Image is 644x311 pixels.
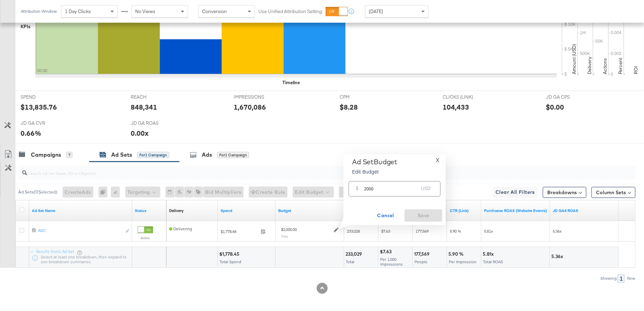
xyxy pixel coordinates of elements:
div: 233,029 [346,251,364,257]
a: Reflects the ability of your Ad Set to achieve delivery based on ad states, schedule and budget. [169,208,184,213]
div: $ [353,184,361,196]
span: $7.63 [381,229,390,234]
span: 5.81x [484,229,493,234]
button: Clear All Filters [493,187,538,198]
span: Cancel [370,211,402,220]
span: Per 1,000 Impressions [380,257,403,267]
div: for 1 Campaign [217,152,249,158]
div: $7.63 [380,248,394,255]
span: 5.90 % [450,229,461,234]
text: Actions [602,58,608,74]
div: Ad Sets ( 0 Selected) [18,189,57,195]
text: Amount (USD) [571,44,577,74]
div: 1 [618,274,625,283]
div: 177,569 [414,251,432,257]
span: People [414,259,428,264]
div: Ad Sets [111,151,132,159]
span: IMPRESSIONS [234,94,285,100]
span: JD GA ROAS [131,120,182,126]
text: Delivery [586,57,593,74]
span: CLICKS (LINK) [443,94,494,100]
span: CPM [340,94,391,100]
div: 5.90 % [448,251,466,257]
button: Cancel [367,209,405,222]
div: Campaigns [31,151,61,159]
div: $1,778.45 [219,251,242,257]
div: $8.28 [340,102,358,112]
div: 0 [98,187,111,198]
div: 5.36x [551,253,565,260]
div: 7 [66,152,72,158]
label: Active [138,236,153,240]
span: Per Impression [449,259,477,264]
a: The total amount spent to date. [221,208,273,213]
span: 1 Day Clicks [65,8,91,14]
a: Shows the current budget of Ad Set. [278,208,341,213]
span: 5.36x [553,229,562,234]
span: Delivering [169,226,192,231]
span: $1,778.44 [221,229,258,234]
div: ASC [38,228,121,233]
span: No Views [135,8,155,14]
span: REACH [131,94,182,100]
div: $2,000.00 [281,227,297,232]
div: Row [627,276,635,281]
span: [DATE] [369,8,383,14]
span: Total [346,259,354,264]
span: JD GA CVR [21,120,72,126]
div: 104,433 [443,102,469,112]
a: Your Ad Set name. [32,208,129,213]
span: Clear All Filters [495,188,535,197]
span: Total ROAS [483,259,503,264]
a: The total value of the purchase actions divided by spend tracked by your Custom Audience pixel on... [484,208,547,213]
div: Showing: [600,276,618,281]
button: Breakdowns [543,187,586,198]
div: Ad Set Budget [352,158,397,166]
span: Conversion [202,8,227,14]
div: 0.66% [21,128,41,138]
span: 177,569 [415,229,429,234]
div: USD [418,184,433,196]
span: 233,028 [347,229,360,234]
div: KPIs [21,23,31,30]
span: X [436,155,440,165]
div: Delivery [169,208,184,213]
div: Attribution Window: [21,9,58,14]
a: ASC [38,228,121,235]
input: Search Ad Set Name, ID or Objective [27,164,579,177]
text: ROI [633,66,639,74]
div: 1,670,086 [234,102,266,112]
label: Use Unified Attribution Setting: [258,8,323,15]
div: $0.00 [546,102,564,112]
div: $13,835.76 [21,102,57,112]
p: Edit Budget [352,168,397,175]
div: 5.81x [483,251,496,257]
sub: Daily [281,234,288,238]
input: Enter your budget [364,179,418,193]
span: Total Spend [220,259,241,264]
div: 848,341 [131,102,157,112]
div: Timeline [282,79,300,86]
a: GA4 Rev / Spend [553,208,616,213]
button: X [433,158,442,163]
a: Shows the current state of your Ad Set. [135,208,164,213]
div: for 1 Campaign [137,152,169,158]
div: 0.00x [131,128,149,138]
span: JD GA CPS [546,94,597,100]
button: Column Sets [592,187,635,198]
a: The number of clicks received on a link in your ad divided by the number of impressions. [450,208,479,213]
text: Percent [617,58,623,74]
span: SPEND [21,94,72,100]
div: Ads [202,151,212,159]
